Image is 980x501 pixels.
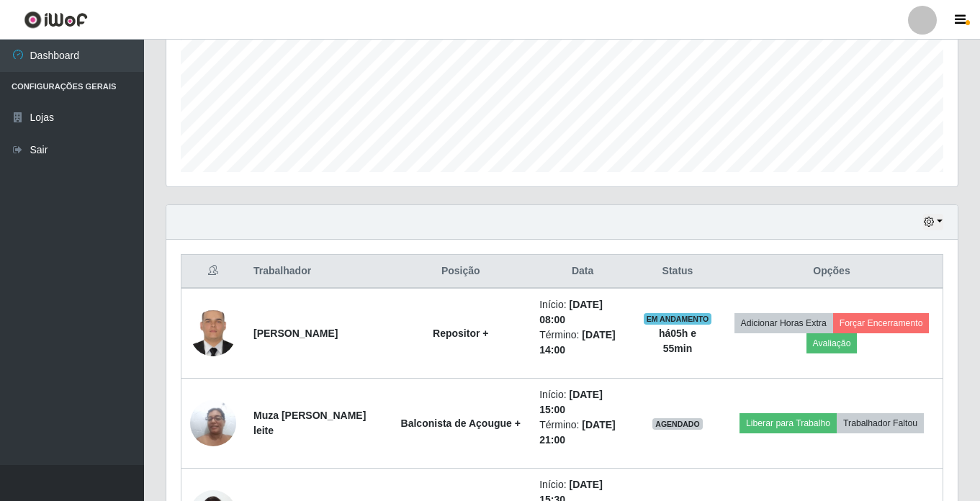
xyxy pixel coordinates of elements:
li: Início: [539,387,626,417]
th: Trabalhador [245,255,390,289]
span: EM ANDAMENTO [644,313,712,325]
img: 1740417182647.jpeg [190,303,236,364]
img: 1703019417577.jpeg [190,392,236,453]
button: Forçar Encerramento [833,313,930,333]
th: Status [634,255,721,289]
strong: há 05 h e 55 min [659,328,696,354]
strong: Repositor + [433,328,488,339]
strong: Muza [PERSON_NAME] leite [253,410,366,436]
button: Adicionar Horas Extra [734,313,833,333]
li: Término: [539,328,626,358]
strong: Balconista de Açougue + [401,417,521,429]
button: Liberar para Trabalho [740,413,837,433]
strong: [PERSON_NAME] [253,328,338,339]
th: Data [531,255,634,289]
button: Avaliação [806,333,858,353]
li: Término: [539,417,626,448]
time: [DATE] 08:00 [539,299,603,325]
th: Opções [721,255,943,289]
img: CoreUI Logo [24,11,88,29]
time: [DATE] 15:00 [539,389,603,415]
li: Início: [539,297,626,328]
th: Posição [390,255,531,289]
span: AGENDADO [652,418,703,430]
button: Trabalhador Faltou [837,413,924,433]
